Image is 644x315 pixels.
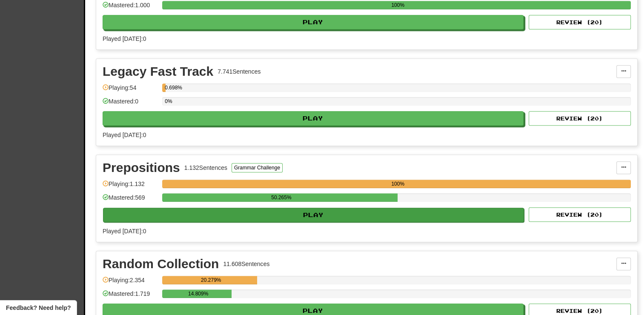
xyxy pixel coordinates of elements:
[232,163,283,172] button: Grammar Challenge
[103,228,146,235] span: Played [DATE]: 0
[529,15,631,29] button: Review (20)
[103,97,158,111] div: Mastered: 0
[103,83,158,97] div: Playing: 54
[103,65,213,78] div: Legacy Fast Track
[165,83,165,92] div: 0.698%
[103,1,158,15] div: Mastered: 1.000
[529,207,631,222] button: Review (20)
[184,163,227,172] div: 1.132 Sentences
[6,304,71,312] span: Open feedback widget
[165,193,398,202] div: 50.265%
[165,289,232,298] div: 14.809%
[218,67,260,76] div: 7.741 Sentences
[223,260,269,268] div: 11.608 Sentences
[529,111,631,126] button: Review (20)
[103,276,158,290] div: Playing: 2.354
[103,193,158,207] div: Mastered: 569
[165,276,257,284] div: 20.279%
[103,258,219,270] div: Random Collection
[103,161,180,174] div: Prepositions
[103,15,524,29] button: Play
[103,132,146,138] span: Played [DATE]: 0
[165,1,631,9] div: 100%
[103,180,158,194] div: Playing: 1.132
[103,208,524,222] button: Play
[103,35,146,42] span: Played [DATE]: 0
[165,180,631,188] div: 100%
[103,289,158,304] div: Mastered: 1.719
[103,111,524,126] button: Play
